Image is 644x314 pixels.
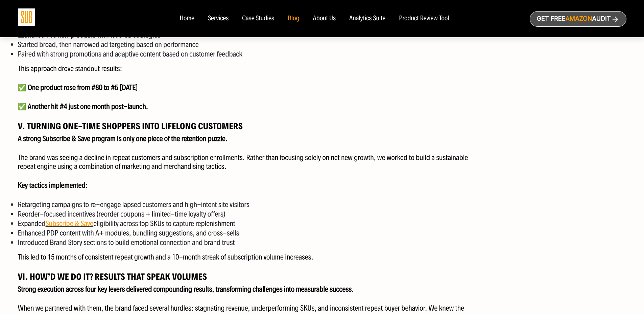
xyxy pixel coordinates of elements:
img: Sug [18,8,35,26]
li: Paired with strong promotions and adaptive content based on customer feedback [18,49,472,59]
p: This approach drove standout results: [18,64,472,73]
span: Amazon [565,15,592,22]
li: Enhanced PDP content with A+ modules, bundling suggestions, and cross-sells [18,228,472,238]
strong: VI. How’d We Do it? Results That Speak Volumes [18,271,207,282]
p: The brand was seeing a decline in repeat customers and subscription enrollments. Rather than focu... [18,153,472,171]
a: Product Review Tool [399,15,449,22]
strong: V. Turning One-Time Shoppers Into Lifelong Customers [18,120,243,132]
a: Case Studies [242,15,274,22]
li: Reorder-focused incentives (reorder coupons + limited-time loyalty offers) [18,209,472,219]
a: Services [208,15,229,22]
li: Retargeting campaigns to re-engage lapsed customers and high-intent site visitors [18,200,472,209]
a: Home [180,15,194,22]
li: Introduced Brand Story sections to build emotional connection and brand trust [18,238,472,247]
strong: Strong execution across four key levers delivered compounding results, transforming challenges in... [18,285,354,294]
a: Analytics Suite [349,15,385,22]
a: About Us [313,15,336,22]
a: Blog [288,15,300,22]
p: This led to 15 months of consistent repeat growth and a 10-month streak of subscription volume in... [18,253,472,262]
a: Subscribe & Save [46,219,94,228]
strong: ✅ Another hit #4 just one month post-launch. [18,102,148,111]
strong: Key tactics implemented: [18,181,88,190]
li: Started broad, then narrowed ad targeting based on performance [18,40,472,49]
a: Get freeAmazonAudit [530,11,626,27]
li: Expanded eligibility across top SKUs to capture replenishment [18,219,472,228]
strong: A strong Subscribe & Save program is only one piece of the retention puzzle. [18,134,228,143]
strong: ✅ One product rose from #80 to #5 [DATE] [18,83,138,92]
